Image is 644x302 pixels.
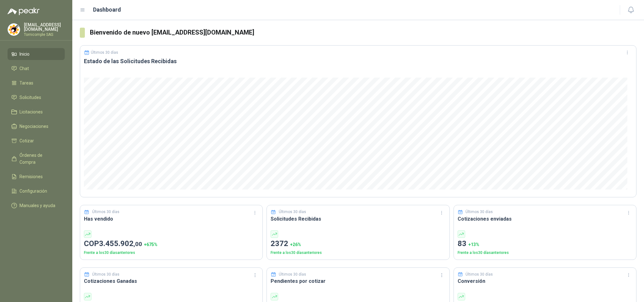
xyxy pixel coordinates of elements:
[92,272,119,277] p: Últimos 30 días
[19,123,48,130] span: Negociaciones
[8,200,65,211] a: Manuales y ayuda
[24,23,65,31] p: [EMAIL_ADDRESS][DOMAIN_NAME]
[19,51,30,58] span: Inicio
[465,272,493,277] p: Últimos 30 días
[271,250,445,256] p: Frente a los 30 días anteriores
[8,106,65,118] a: Licitaciones
[8,48,65,60] a: Inicio
[84,250,259,256] p: Frente a los 30 días anteriores
[271,238,445,250] p: 2372
[458,238,632,250] p: 83
[92,209,119,215] p: Últimos 30 días
[8,24,20,36] img: Company Logo
[84,277,259,285] h3: Cotizaciones Ganadas
[19,137,34,144] span: Cotizar
[144,242,157,247] span: + 675 %
[8,149,65,168] a: Órdenes de Compra
[19,202,55,209] span: Manuales y ayuda
[84,58,632,65] h3: Estado de las Solicitudes Recibidas
[19,188,47,195] span: Configuración
[290,242,301,247] span: + 26 %
[84,215,259,223] h3: Has vendido
[468,242,479,247] span: + 13 %
[84,238,259,250] p: COP
[93,5,121,14] h1: Dashboard
[8,8,40,15] img: Logo peakr
[8,91,65,103] a: Solicitudes
[8,135,65,147] a: Cotizar
[279,209,306,215] p: Últimos 30 días
[19,94,41,101] span: Solicitudes
[8,77,65,89] a: Tareas
[134,240,142,248] span: ,00
[458,250,632,256] p: Frente a los 30 días anteriores
[271,215,445,223] h3: Solicitudes Recibidas
[8,63,65,74] a: Chat
[19,173,43,180] span: Remisiones
[8,120,65,132] a: Negociaciones
[271,277,445,285] h3: Pendientes por cotizar
[19,65,29,72] span: Chat
[8,185,65,197] a: Configuración
[19,108,43,115] span: Licitaciones
[465,209,493,215] p: Últimos 30 días
[91,50,118,55] p: Últimos 30 días
[24,33,65,36] p: Tornicomple SAS
[90,28,636,37] h3: Bienvenido de nuevo [EMAIL_ADDRESS][DOMAIN_NAME]
[279,272,306,277] p: Últimos 30 días
[458,277,632,285] h3: Conversión
[19,80,33,86] span: Tareas
[19,152,59,166] span: Órdenes de Compra
[99,239,142,248] span: 3.455.902
[458,215,632,223] h3: Cotizaciones enviadas
[8,171,65,183] a: Remisiones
